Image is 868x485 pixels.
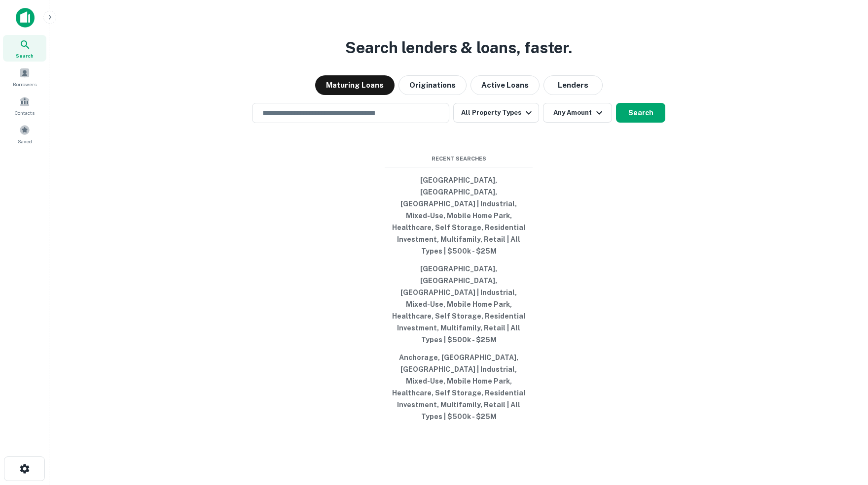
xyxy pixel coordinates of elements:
button: Lenders [543,75,603,95]
button: Active Loans [470,75,540,95]
button: [GEOGRAPHIC_DATA], [GEOGRAPHIC_DATA], [GEOGRAPHIC_DATA] | Industrial, Mixed-Use, Mobile Home Park... [385,171,533,260]
a: Search [3,35,46,62]
span: Search [16,52,34,60]
span: Saved [18,137,32,145]
span: Borrowers [13,80,36,88]
button: Maturing Loans [315,75,395,95]
button: Originations [398,75,467,95]
h3: Search lenders & loans, faster. [345,36,572,60]
span: Recent Searches [385,155,533,163]
button: Anchorage, [GEOGRAPHIC_DATA], [GEOGRAPHIC_DATA] | Industrial, Mixed-Use, Mobile Home Park, Health... [385,349,533,425]
a: Saved [3,121,46,147]
a: Borrowers [3,64,46,90]
button: Search [616,103,665,123]
button: Any Amount [543,103,612,123]
button: All Property Types [453,103,539,123]
a: Contacts [3,92,46,119]
button: [GEOGRAPHIC_DATA], [GEOGRAPHIC_DATA], [GEOGRAPHIC_DATA] | Industrial, Mixed-Use, Mobile Home Park... [385,260,533,349]
img: capitalize-icon.png [16,8,35,28]
iframe: Chat Widget [819,406,868,453]
span: Contacts [15,109,35,117]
